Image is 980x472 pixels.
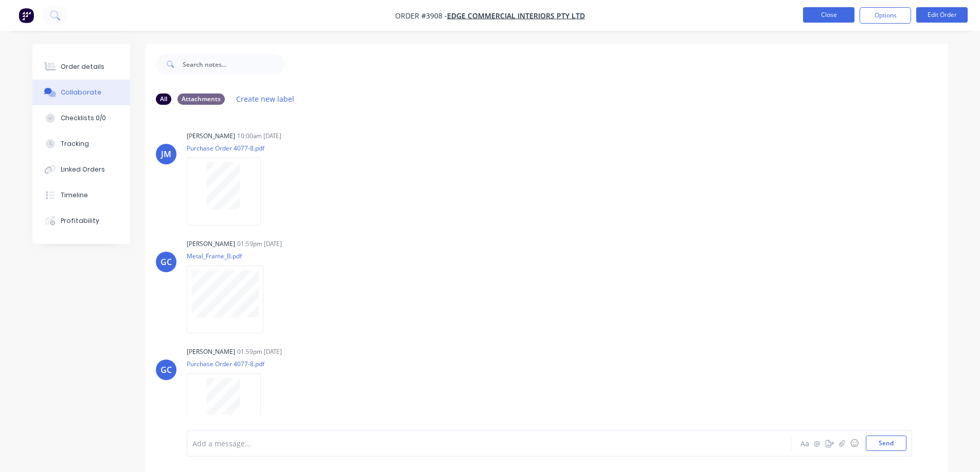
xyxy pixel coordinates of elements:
[187,252,274,260] p: Metal_Frame_B.pdf
[32,105,130,131] button: Checklists 0/0
[161,256,172,268] div: GC
[237,131,281,141] div: 10:00am [DATE]
[61,88,101,97] div: Collaborate
[811,437,824,449] button: @
[161,148,171,160] div: JM
[32,54,130,80] button: Order details
[32,157,130,182] button: Linked Orders
[61,165,105,174] div: Linked Orders
[19,8,34,23] img: Factory
[187,239,235,249] div: [PERSON_NAME]
[32,182,130,208] button: Timeline
[237,347,282,356] div: 01:59pm [DATE]
[187,131,235,141] div: [PERSON_NAME]
[187,360,271,368] p: Purchase Order 4077-8.pdf
[61,114,106,123] div: Checklists 0/0
[447,11,585,21] a: Edge Commercial Interiors Pty Ltd
[183,54,284,74] input: Search notes...
[156,93,171,105] div: All
[799,437,811,449] button: Aa
[395,11,447,21] span: Order #3908 -
[32,131,130,157] button: Tracking
[61,139,89,148] div: Tracking
[866,436,906,451] button: Send
[187,347,235,356] div: [PERSON_NAME]
[916,7,968,23] button: Edit Order
[61,62,104,71] div: Order details
[32,208,130,234] button: Profitability
[61,191,88,200] div: Timeline
[187,144,271,153] p: Purchase Order 4077-8.pdf
[237,239,282,249] div: 01:59pm [DATE]
[177,93,225,105] div: Attachments
[32,80,130,105] button: Collaborate
[161,364,172,376] div: GC
[61,216,99,225] div: Profitability
[803,7,854,23] button: Close
[848,437,861,449] button: ☺
[860,7,911,24] button: Options
[231,92,300,106] button: Create new label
